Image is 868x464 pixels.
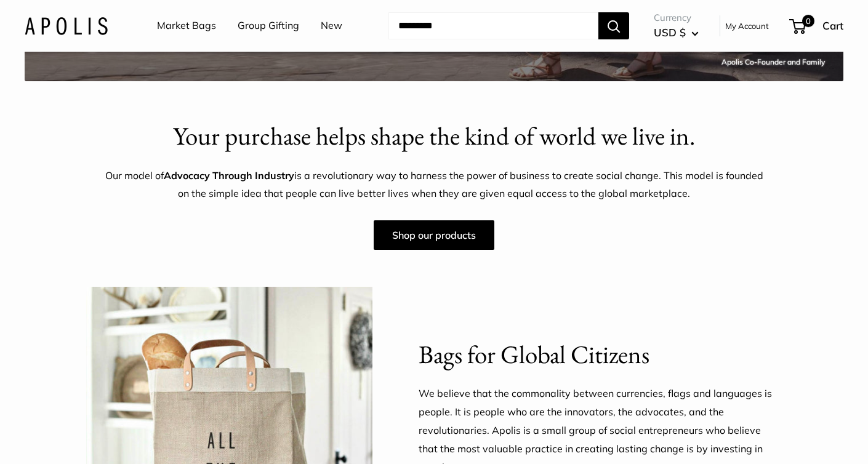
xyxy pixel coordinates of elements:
a: My Account [725,18,769,33]
a: 0 Cart [790,16,843,36]
input: Search... [388,12,598,39]
h2: Your purchase helps shape the kind of world we live in. [105,118,763,154]
span: Cart [822,19,843,32]
strong: Advocacy Through Industry [164,169,294,182]
button: Search [598,12,629,39]
span: Currency [654,9,699,26]
a: New [321,17,342,35]
a: Market Bags [157,17,216,35]
button: USD $ [654,23,699,42]
a: Shop our products [374,220,494,250]
a: Group Gifting [238,17,299,35]
iframe: Sign Up via Text for Offers [10,417,132,454]
span: USD $ [654,26,686,39]
img: Apolis [25,17,108,34]
div: Apolis Co-Founder and Family [721,55,825,69]
span: 0 [802,15,814,27]
p: Our model of is a revolutionary way to harness the power of business to create social change. Thi... [105,167,763,204]
h2: Bags for Global Citizens [419,337,782,373]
